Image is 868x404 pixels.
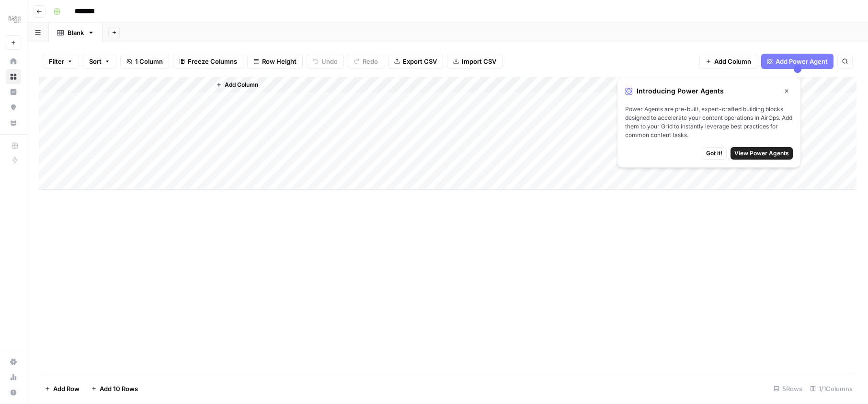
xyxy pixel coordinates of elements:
[806,381,857,396] div: 1/1 Columns
[776,57,828,66] span: Add Power Agent
[403,57,437,66] span: Export CSV
[625,105,793,139] span: Power Agents are pre-built, expert-crafted building blocks designed to accelerate your content op...
[6,115,21,130] a: Your Data
[348,54,384,69] button: Redo
[49,57,64,66] span: Filter
[6,369,21,385] a: Usage
[173,54,243,69] button: Freeze Columns
[702,147,727,160] button: Got it!
[6,8,21,32] button: Workspace: Dash
[6,69,21,84] a: Browse
[53,384,80,393] span: Add Row
[363,57,378,66] span: Redo
[43,54,79,69] button: Filter
[100,384,138,393] span: Add 10 Rows
[6,54,21,69] a: Home
[6,84,21,100] a: Insights
[188,57,237,66] span: Freeze Columns
[731,147,793,160] button: View Power Agents
[307,54,344,69] button: Undo
[212,79,262,91] button: Add Column
[734,149,789,158] span: View Power Agents
[625,85,793,97] div: Introducing Power Agents
[85,381,144,396] button: Add 10 Rows
[388,54,443,69] button: Export CSV
[83,54,116,69] button: Sort
[89,57,102,66] span: Sort
[770,381,806,396] div: 5 Rows
[120,54,169,69] button: 1 Column
[321,57,338,66] span: Undo
[39,381,85,396] button: Add Row
[706,149,722,158] span: Got it!
[247,54,303,69] button: Row Height
[6,385,21,400] button: Help + Support
[761,54,834,69] button: Add Power Agent
[135,57,163,66] span: 1 Column
[6,354,21,369] a: Settings
[699,54,757,69] button: Add Column
[447,54,503,69] button: Import CSV
[68,28,84,37] div: Blank
[714,57,751,66] span: Add Column
[49,23,103,42] a: Blank
[6,100,21,115] a: Opportunities
[462,57,496,66] span: Import CSV
[6,11,23,28] img: Dash Logo
[262,57,297,66] span: Row Height
[225,81,258,89] span: Add Column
